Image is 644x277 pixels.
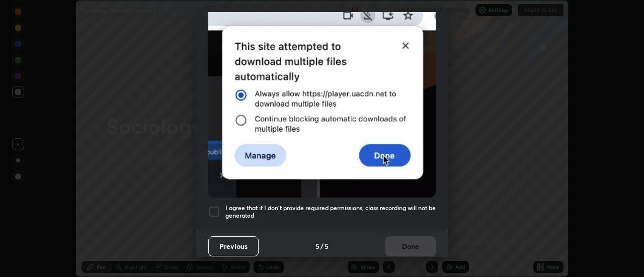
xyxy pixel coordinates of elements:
h4: / [320,241,324,251]
h4: 5 [325,241,329,251]
h4: 5 [315,241,319,251]
button: Previous [208,236,259,256]
h5: I agree that if I don't provide required permissions, class recording will not be generated [225,204,436,220]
